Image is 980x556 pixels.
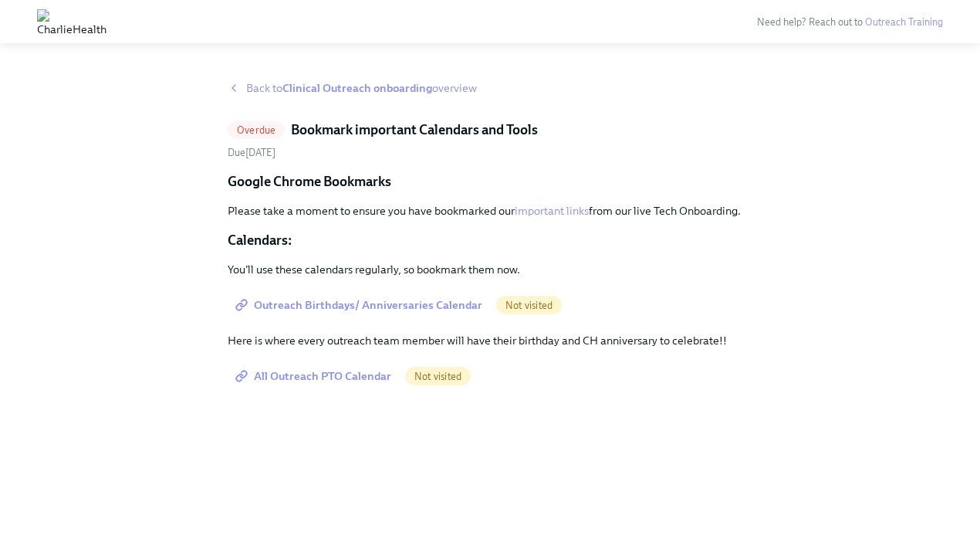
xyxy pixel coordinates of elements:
span: Need help? Reach out to [757,16,943,28]
h5: Bookmark important Calendars and Tools [291,120,538,139]
p: Calendars: [228,231,752,249]
a: important links [515,204,589,218]
p: Google Chrome Bookmarks [228,172,752,191]
span: Overdue [228,124,285,136]
span: Tuesday, September 9th 2025, 9:00 am [228,147,275,158]
a: Outreach Training [865,16,943,28]
span: Not visited [405,371,471,382]
span: All Outreach PTO Calendar [238,368,391,384]
a: Outreach Birthdays/ Anniversaries Calendar [228,290,493,320]
a: Back toClinical Outreach onboardingoverview [228,80,752,96]
strong: Clinical Outreach onboarding [282,81,432,95]
span: Not visited [496,300,562,311]
span: Outreach Birthdays/ Anniversaries Calendar [238,297,482,313]
p: Here is where every outreach team member will have their birthday and CH anniversary to celebrate!! [228,333,752,348]
span: Back to overview [246,80,477,96]
a: All Outreach PTO Calendar [228,361,402,392]
p: You'll use these calendars regularly, so bookmark them now. [228,262,752,277]
img: CharlieHealth [37,9,106,34]
p: Please take a moment to ensure you have bookmarked our from our live Tech Onboarding. [228,203,752,219]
